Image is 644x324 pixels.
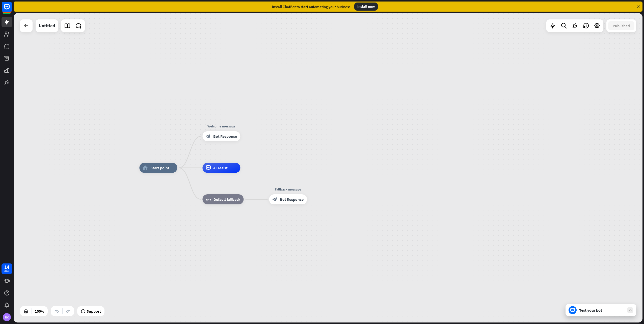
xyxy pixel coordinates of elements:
i: block_bot_response [206,134,211,139]
button: Published [608,21,634,30]
div: Fallback message [265,187,311,192]
span: Bot Response [213,134,237,139]
i: home_2 [143,165,148,170]
i: block_bot_response [272,197,277,202]
div: Welcome message [199,124,244,129]
span: Bot Response [280,197,304,202]
div: 100% [33,307,46,315]
div: Install ChatBot to start automating your business [272,4,350,9]
span: AI Assist [213,165,228,170]
a: 14 days [2,263,12,274]
div: days [4,269,9,273]
div: 14 [4,265,9,269]
div: NC [3,313,11,321]
div: Untitled [39,19,55,32]
span: Default fallback [213,197,240,202]
i: block_fallback [206,197,211,202]
span: Support [87,307,101,315]
button: Open LiveChat chat widget [4,2,19,17]
span: Start point [150,165,169,170]
div: Install now [354,3,378,11]
div: Test your bot [579,308,625,313]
